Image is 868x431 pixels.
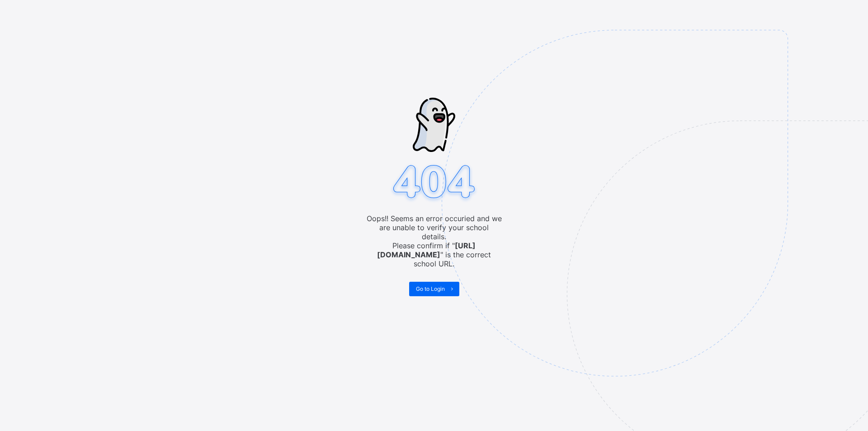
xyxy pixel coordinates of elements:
[366,241,502,268] span: Please confirm if " " is the correct school URL.
[413,98,455,152] img: ghost-strokes.05e252ede52c2f8dbc99f45d5e1f5e9f.svg
[366,214,502,241] span: Oops!! Seems an error occuried and we are unable to verify your school details.
[377,241,476,259] b: [URL][DOMAIN_NAME]
[389,162,479,204] img: 404.8bbb34c871c4712298a25e20c4dc75c7.svg
[416,285,445,292] span: Go to Login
